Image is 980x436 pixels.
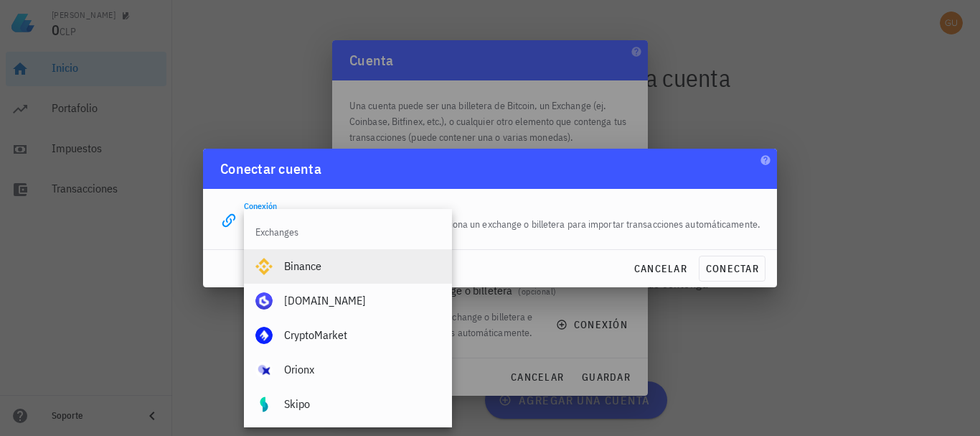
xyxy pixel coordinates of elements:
div: Exchanges [244,215,452,249]
label: Conexión [244,200,277,211]
div: [DOMAIN_NAME] [284,294,440,307]
div: Orionx [284,363,440,376]
span: conectar [705,262,759,275]
button: conectar [699,256,765,282]
div: Skipo [284,397,440,411]
button: cancelar [628,256,693,282]
div: Binance [284,259,440,273]
div: Selecciona un exchange o billetera para importar transacciones automáticamente. [397,208,768,241]
div: Conectar cuenta [220,157,321,180]
div: CryptoMarket [284,328,440,342]
span: cancelar [633,262,687,275]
